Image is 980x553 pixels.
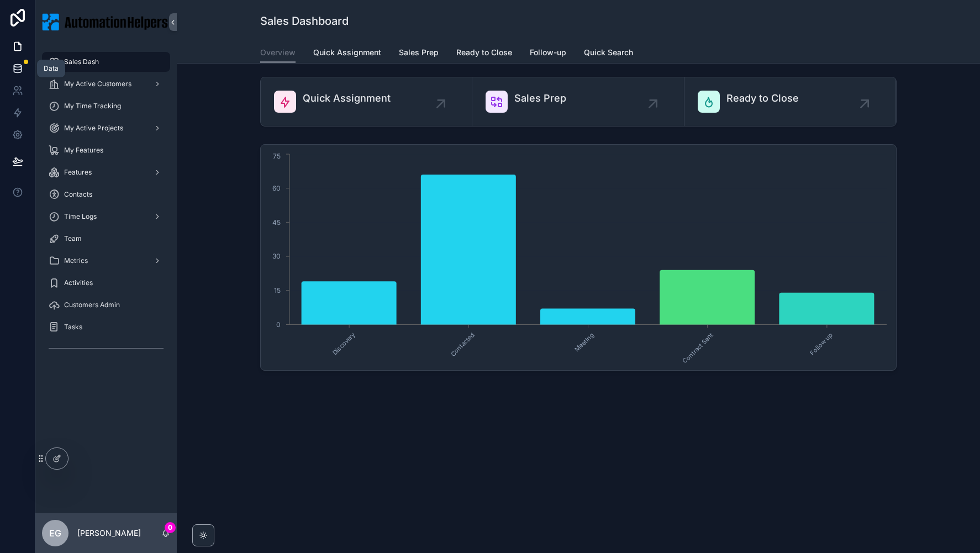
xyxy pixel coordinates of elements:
[260,13,349,29] h1: Sales Dashboard
[472,77,684,126] a: Sales Prep
[726,91,799,106] span: Ready to Close
[64,124,123,133] span: My Active Projects
[260,47,296,58] span: Overview
[64,146,103,155] span: My Features
[44,64,59,73] div: Data
[64,102,121,110] span: My Time Tracking
[399,47,439,58] span: Sales Prep
[808,331,834,357] text: Follow up
[42,13,170,31] img: App logo
[530,47,566,58] span: Follow-up
[303,91,391,106] span: Quick Assignment
[42,74,170,94] a: My Active Customers
[261,77,472,126] a: Quick Assignment
[165,522,176,533] span: 0
[42,162,170,182] a: Features
[276,320,281,329] tspan: 0
[64,80,131,88] span: My Active Customers
[274,286,281,294] tspan: 15
[42,185,170,204] a: Contacts
[64,57,99,66] span: Sales Dash
[456,43,512,65] a: Ready to Close
[77,528,141,539] p: [PERSON_NAME]
[42,295,170,315] a: Customers Admin
[681,331,715,365] text: Contract Sent
[64,234,82,243] span: Team
[530,43,566,65] a: Follow-up
[267,151,889,364] div: chart
[42,52,170,72] a: Sales Dash
[456,47,512,58] span: Ready to Close
[399,43,439,65] a: Sales Prep
[35,44,177,371] div: scrollable content
[272,184,281,192] tspan: 60
[449,331,476,358] text: Contacted
[272,252,281,260] tspan: 30
[573,331,596,353] text: Meeting
[684,77,896,126] a: Ready to Close
[272,218,281,227] tspan: 45
[64,301,120,309] span: Customers Admin
[49,526,61,540] span: EG
[64,168,92,177] span: Features
[42,118,170,138] a: My Active Projects
[514,91,566,106] span: Sales Prep
[42,317,170,337] a: Tasks
[42,273,170,293] a: Activities
[42,140,170,160] a: My Features
[313,47,381,58] span: Quick Assignment
[64,190,92,199] span: Contacts
[42,251,170,271] a: Metrics
[64,212,97,221] span: Time Logs
[331,331,357,357] text: Discovery
[584,43,633,65] a: Quick Search
[42,207,170,227] a: Time Logs
[64,256,88,265] span: Metrics
[42,96,170,116] a: My Time Tracking
[64,323,82,331] span: Tasks
[584,47,633,58] span: Quick Search
[64,278,93,287] span: Activities
[260,43,296,64] a: Overview
[313,43,381,65] a: Quick Assignment
[42,229,170,249] a: Team
[273,152,281,160] tspan: 75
